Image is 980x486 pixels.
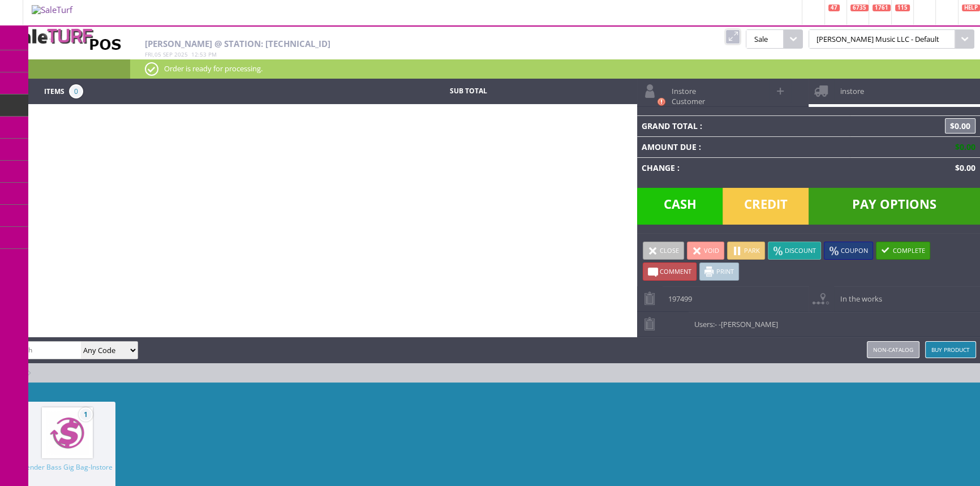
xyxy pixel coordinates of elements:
span: Credit [723,188,809,225]
span: In the works [834,286,882,304]
span: - [715,319,717,329]
span: Sep [163,50,173,58]
span: 53 [200,50,207,58]
span: -[PERSON_NAME] [719,319,778,329]
a: Complete [876,242,930,260]
a: Park [727,242,765,260]
span: Comment [660,267,691,276]
span: Fri [145,50,153,58]
a: Discount [768,242,821,260]
a: Coupon [824,242,873,260]
span: 115 [895,5,910,11]
span: 197499 [663,286,692,304]
span: instore [834,79,863,96]
span: Instore Customer [666,79,699,106]
span: 0 [69,84,83,98]
a: Buy Product [925,341,976,358]
td: Grand Total : [637,115,850,136]
span: [PERSON_NAME] Music LLC - Default [809,29,955,49]
span: , : [145,50,217,58]
a: Non-catalog [867,341,919,358]
a: Close [643,242,684,260]
span: HELP [962,5,980,11]
span: 12 [191,50,198,58]
span: Cash [637,188,723,225]
td: Amount Due : [637,136,850,157]
span: 05 [154,50,161,58]
span: Users: [689,312,778,329]
span: pm [208,50,217,58]
span: $0.00 [945,118,975,134]
img: SaleTurf [32,5,100,15]
td: Change : [637,157,850,178]
a: Void [687,242,724,260]
span: 6735 [850,5,869,11]
span: Sale [746,29,783,49]
span: $0.00 [951,141,975,152]
span: 47 [828,5,840,11]
h2: [PERSON_NAME] @ Station: [TECHNICAL_ID] [145,39,635,49]
input: Search [5,342,81,358]
span: 2025 [174,50,188,58]
p: Order is ready for processing. [145,62,965,75]
span: Items [44,84,65,97]
td: Sub Total [382,84,554,98]
span: 1761 [872,5,891,11]
span: Pay Options [809,188,980,225]
a: Print [699,263,739,281]
span: 1 [79,407,93,422]
span: $0.00 [951,162,975,173]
